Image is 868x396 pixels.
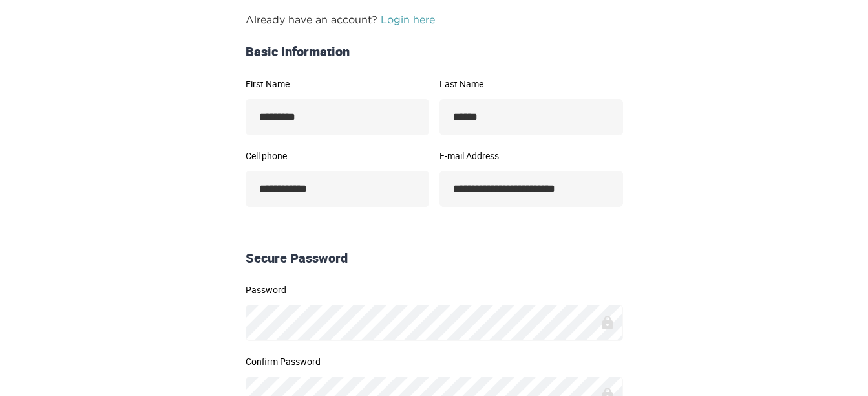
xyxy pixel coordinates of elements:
label: E-mail Address [439,151,623,160]
div: Basic Information [240,43,628,61]
div: Secure Password [240,249,628,268]
p: Already have an account? [246,12,623,27]
label: Confirm Password [246,357,623,366]
label: Last Name [439,80,623,89]
label: Password [246,285,623,294]
label: First Name [246,80,429,89]
a: Login here [381,14,435,25]
label: Cell phone [246,151,429,160]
